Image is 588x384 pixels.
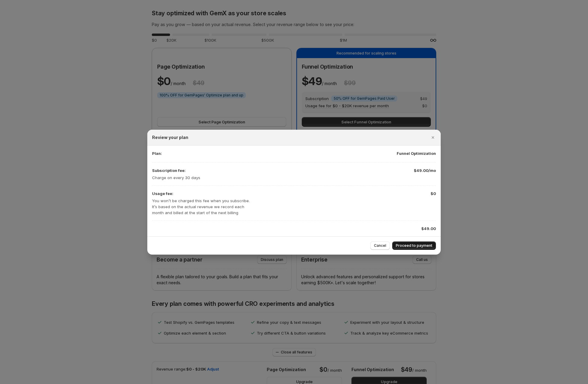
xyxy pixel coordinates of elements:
p: Charge on every 30 days [152,175,200,181]
p: You won’t be charged this fee when you subscribe. It’s based on the actual revenue we record each... [152,198,251,216]
span: Proceed to payment [396,243,432,248]
p: Subscription fee: [152,167,200,173]
h2: Review your plan [152,134,188,140]
p: Usage fee: [152,191,251,196]
button: Close [429,133,437,142]
button: Cancel [370,241,390,250]
p: $49.00 [421,226,436,232]
p: Funnel Optimization [397,150,436,156]
p: $0 [431,191,436,196]
p: Plan: [152,150,162,156]
button: Proceed to payment [392,241,436,250]
p: $49.00/mo [414,167,436,173]
span: Cancel [374,243,386,248]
